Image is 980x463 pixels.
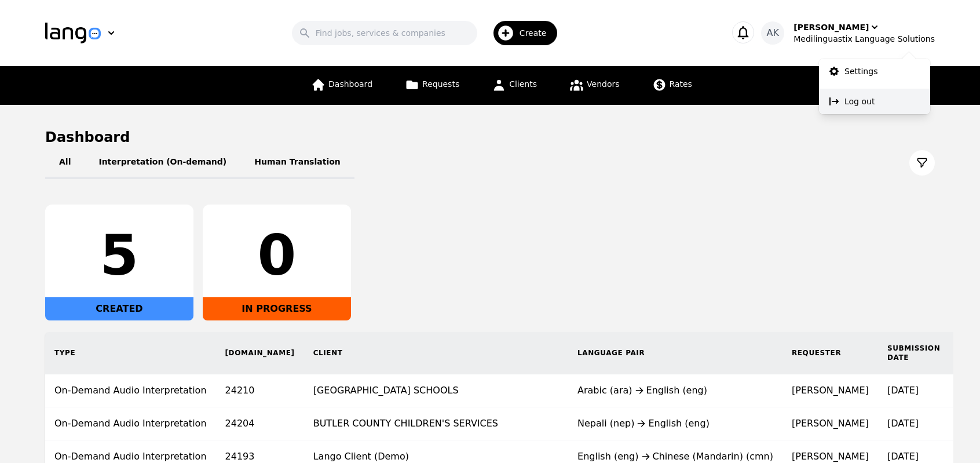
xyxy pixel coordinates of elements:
th: Submission Date [878,332,949,374]
button: Filter [909,150,935,176]
th: [DOMAIN_NAME] [216,332,304,374]
th: Type [45,332,216,374]
time: [DATE] [887,451,919,462]
td: On-Demand Audio Interpretation [45,407,216,440]
td: [PERSON_NAME] [782,407,878,440]
p: Settings [844,65,877,77]
button: Interpretation (On-demand) [85,147,240,179]
span: Rates [670,79,692,89]
h1: Dashboard [45,128,935,147]
span: Requests [422,79,459,89]
div: CREATED [45,297,193,320]
td: [PERSON_NAME] [782,374,878,407]
button: Human Translation [240,147,354,179]
td: BUTLER COUNTY CHILDREN'S SERVICES [304,407,568,440]
div: [PERSON_NAME] [793,21,869,33]
span: Dashboard [328,79,372,89]
button: All [45,147,85,179]
td: 24210 [216,374,304,407]
td: [GEOGRAPHIC_DATA] SCHOOLS [304,374,568,407]
div: Arabic (ara) English (eng) [577,384,773,398]
div: Medilinguastix Language Solutions [793,33,935,45]
div: Nepali (nep) English (eng) [577,417,773,431]
a: Clients [485,66,544,105]
td: 24204 [216,407,304,440]
input: Find jobs, services & companies [292,21,477,45]
button: Create [477,16,565,50]
time: [DATE] [887,385,919,396]
a: Vendors [562,66,626,105]
button: AK[PERSON_NAME]Medilinguastix Language Solutions [761,21,935,45]
span: Vendors [587,79,619,89]
img: Logo [45,23,101,43]
th: Language Pair [568,332,782,374]
th: Requester [782,332,878,374]
span: Clients [509,79,537,89]
td: On-Demand Audio Interpretation [45,374,216,407]
div: IN PROGRESS [203,297,351,320]
time: [DATE] [887,418,919,429]
span: AK [767,26,779,40]
th: Client [304,332,568,374]
a: Rates [645,66,699,105]
p: Log out [844,96,875,107]
div: 0 [212,228,342,283]
a: Requests [398,66,466,105]
span: Create [520,27,555,39]
a: Dashboard [304,66,379,105]
div: 5 [54,228,184,283]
